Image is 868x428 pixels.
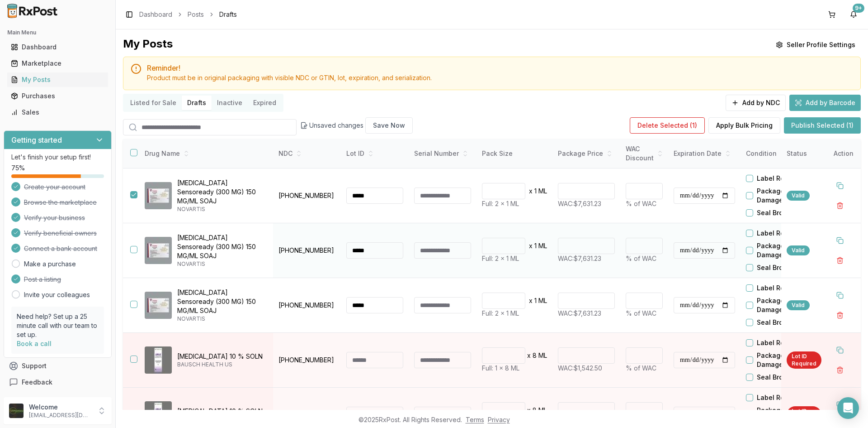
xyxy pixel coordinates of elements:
[482,255,519,262] span: Full: 2 x 1 ML
[24,213,85,222] span: Verify your business
[11,43,104,52] div: Dashboard
[7,29,108,36] h2: Main Menu
[145,182,172,209] img: Cosentyx Sensoready (300 MG) 150 MG/ML SOAJ
[787,351,821,369] div: Lot ID Required
[538,296,547,305] p: ML
[278,301,335,310] p: [PHONE_NUMBER]
[11,59,104,68] div: Marketplace
[674,149,735,158] div: Expiration Date
[630,117,705,134] button: Delete Selected (1)
[4,40,112,54] button: Dashboard
[527,351,531,360] p: x
[24,275,61,284] span: Post a listing
[757,393,802,402] label: Label Residue
[832,197,848,214] button: Delete
[7,55,108,72] a: Marketplace
[837,397,859,419] div: Open Intercom Messenger
[147,64,853,72] h5: Reminder!
[278,356,335,365] p: [PHONE_NUMBER]
[29,412,92,419] p: [EMAIL_ADDRESS][DOMAIN_NAME]
[534,296,537,305] p: 1
[832,307,848,323] button: Delete
[757,296,808,314] label: Package Damaged
[24,260,76,269] a: Make a purchase
[145,292,172,319] img: Cosentyx Sensoready (300 MG) 150 MG/ML SOAJ
[789,95,861,111] button: Add by Barcode
[22,378,52,387] span: Feedback
[757,241,808,260] label: Package Damaged
[529,241,533,250] p: x
[538,406,547,415] p: ML
[558,255,601,262] span: WAC: $7,631.23
[708,117,780,134] button: Apply Bulk Pricing
[29,403,92,412] p: Welcome
[626,309,656,317] span: % of WAC
[482,200,519,207] span: Full: 2 x 1 ML
[757,263,795,272] label: Seal Broken
[826,139,861,168] th: Action
[145,346,172,374] img: Jublia 10 % SOLN
[488,416,510,423] a: Privacy
[832,287,848,303] button: Duplicate
[757,187,808,205] label: Package Damaged
[757,406,808,424] label: Package Damaged
[177,260,266,268] p: NOVARTIS
[533,406,537,415] p: 8
[365,117,413,134] button: Save Now
[145,237,172,264] img: Cosentyx Sensoready (300 MG) 150 MG/ML SOAJ
[7,104,108,120] a: Sales
[757,318,795,327] label: Seal Broken
[726,95,786,111] button: Add by NDC
[626,364,656,372] span: % of WAC
[11,108,104,117] div: Sales
[17,340,52,347] a: Book a call
[4,56,112,71] button: Marketplace
[529,296,533,305] p: x
[145,149,266,158] div: Drug Name
[123,37,173,53] div: My Posts
[177,233,266,260] p: [MEDICAL_DATA] Sensoready (300 MG) 150 MG/ML SOAJ
[177,361,266,368] p: BAUSCH HEALTH US
[558,364,602,372] span: WAC: $1,542.50
[781,139,827,168] th: Status
[787,191,810,201] div: Valid
[538,187,547,196] p: ML
[787,300,810,310] div: Valid
[832,362,848,378] button: Delete
[11,75,104,84] div: My Posts
[17,312,99,339] p: Need help? Set up a 25 minute call with our team to set up.
[770,37,861,53] button: Seller Profile Settings
[534,187,537,196] p: 1
[466,416,484,423] a: Terms
[476,139,552,168] th: Pack Size
[784,117,861,134] button: Publish Selected (1)
[24,183,85,192] span: Create your account
[219,10,237,19] span: Drafts
[24,229,97,238] span: Verify beneficial owners
[278,191,335,200] p: [PHONE_NUMBER]
[4,89,112,103] button: Purchases
[534,241,537,250] p: 1
[11,135,62,145] h3: Getting started
[832,397,848,413] button: Duplicate
[177,206,266,213] p: NOVARTIS
[125,96,182,110] button: Listed for Sale
[4,4,61,18] img: RxPost Logo
[832,252,848,269] button: Delete
[7,39,108,55] a: Dashboard
[787,245,810,255] div: Valid
[139,10,172,19] a: Dashboard
[4,358,112,374] button: Support
[832,232,848,249] button: Duplicate
[278,246,335,255] p: [PHONE_NUMBER]
[741,139,808,168] th: Condition
[853,4,864,13] div: 9+
[529,187,533,196] p: x
[527,406,531,415] p: x
[757,373,795,382] label: Seal Broken
[188,10,204,19] a: Posts
[177,178,266,206] p: [MEDICAL_DATA] Sensoready (300 MG) 150 MG/ML SOAJ
[846,7,861,22] button: 9+
[278,149,335,158] div: NDC
[139,10,237,19] nav: breadcrumb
